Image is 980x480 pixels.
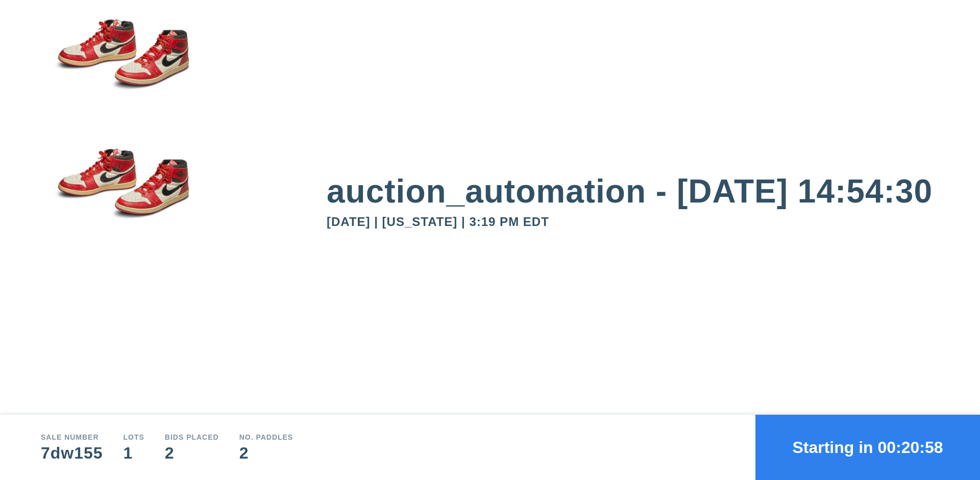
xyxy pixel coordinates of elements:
[755,415,980,480] button: Starting in 00:20:58
[41,445,103,461] div: 7dw155
[239,434,293,441] div: No. Paddles
[124,434,144,441] div: Lots
[239,445,293,461] div: 2
[327,216,939,228] div: [DATE] | [US_STATE] | 3:19 PM EDT
[124,445,144,461] div: 1
[41,434,103,441] div: Sale number
[165,445,219,461] div: 2
[165,434,219,441] div: Bids Placed
[327,175,939,208] div: auction_automation - [DATE] 14:54:30
[41,5,204,135] img: small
